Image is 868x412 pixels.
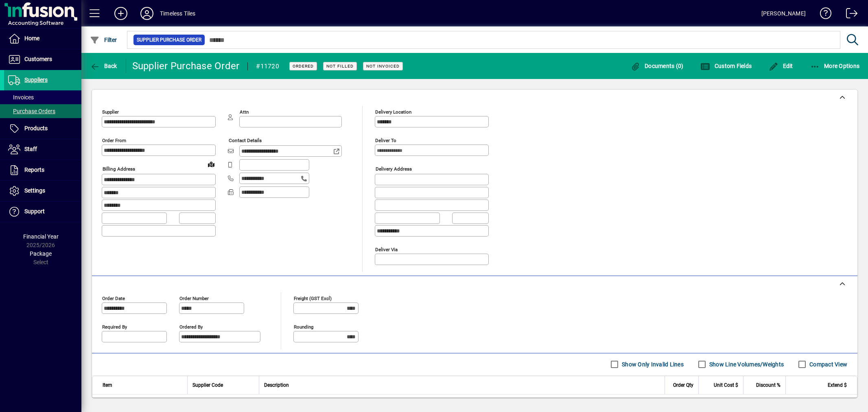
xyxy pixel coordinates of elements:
[629,59,686,73] button: Documents (0)
[714,381,738,390] span: Unit Cost $
[326,64,354,69] span: Not Filled
[4,28,81,49] a: Home
[4,139,81,160] a: Staff
[24,187,45,194] span: Settings
[769,63,793,69] span: Edit
[160,7,195,20] div: Timeless Tiles
[23,233,59,240] span: Financial Year
[24,35,39,42] span: Home
[90,63,117,69] span: Back
[179,324,203,329] mat-label: Ordered by
[4,202,81,222] a: Support
[240,109,249,115] mat-label: Attn
[102,324,127,329] mat-label: Required by
[761,7,806,20] div: [PERSON_NAME]
[375,138,396,143] mat-label: Deliver To
[137,36,201,44] span: Supplier Purchase Order
[24,77,48,83] span: Suppliers
[4,118,81,139] a: Products
[90,37,117,43] span: Filter
[108,6,134,21] button: Add
[708,360,784,368] label: Show Line Volumes/Weights
[102,109,119,115] mat-label: Supplier
[102,138,126,143] mat-label: Order from
[205,158,218,171] a: View on map
[620,360,684,368] label: Show Only Invalid Lines
[840,2,858,28] a: Logout
[24,146,37,152] span: Staff
[134,6,160,21] button: Profile
[375,109,411,115] mat-label: Delivery Location
[808,360,847,368] label: Compact View
[673,381,693,390] span: Order Qty
[88,59,119,73] button: Back
[8,108,55,114] span: Purchase Orders
[24,56,52,62] span: Customers
[375,246,398,252] mat-label: Deliver via
[264,381,289,390] span: Description
[132,59,240,72] div: Supplier Purchase Order
[8,94,34,101] span: Invoices
[756,381,781,390] span: Discount %
[24,167,44,173] span: Reports
[294,295,332,301] mat-label: Freight (GST excl)
[256,60,279,73] div: #11720
[808,59,862,73] button: More Options
[24,208,45,215] span: Support
[103,381,112,390] span: Item
[192,381,223,390] span: Supplier Code
[4,49,81,70] a: Customers
[4,181,81,201] a: Settings
[700,63,752,69] span: Custom Fields
[24,125,48,131] span: Products
[102,295,125,301] mat-label: Order date
[814,2,832,28] a: Knowledge Base
[631,63,684,69] span: Documents (0)
[30,250,52,257] span: Package
[4,90,81,104] a: Invoices
[88,33,119,47] button: Filter
[4,160,81,180] a: Reports
[810,63,860,69] span: More Options
[81,59,126,73] app-page-header-button: Back
[767,59,795,73] button: Edit
[366,64,400,69] span: Not Invoiced
[293,64,314,69] span: Ordered
[4,104,81,118] a: Purchase Orders
[698,59,754,73] button: Custom Fields
[828,381,847,390] span: Extend $
[179,295,209,301] mat-label: Order number
[294,324,313,329] mat-label: Rounding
